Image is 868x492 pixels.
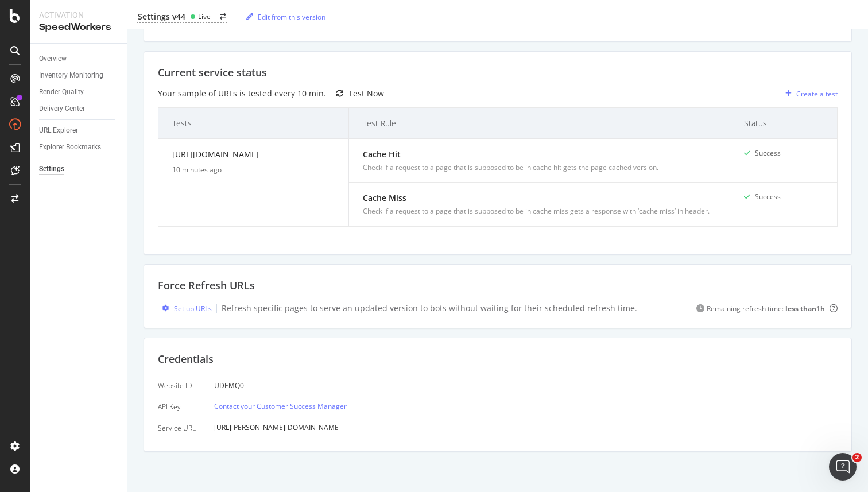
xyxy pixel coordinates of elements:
a: Contact your Customer Success Manager [214,401,347,411]
a: Inventory Monitoring [39,69,119,82]
div: Success [755,148,781,158]
div: Edit from this version [258,11,325,21]
div: Create a test [796,89,838,99]
button: Set up URLs [158,303,212,314]
div: Render Quality [39,86,84,98]
span: Status [744,117,820,129]
div: Explorer Bookmarks [39,141,101,153]
div: Current service status [158,65,838,80]
div: [URL][PERSON_NAME][DOMAIN_NAME] [214,418,347,437]
div: Inventory Monitoring [39,69,103,82]
div: Refresh specific pages to serve an updated version to bots without waiting for their scheduled re... [222,303,637,314]
div: API Key [158,395,196,419]
a: Overview [39,53,119,65]
div: Success [755,192,781,202]
div: UDEMQ0 [214,376,347,395]
a: URL Explorer [39,125,119,137]
button: Create a test [781,84,838,103]
strong: less than 1 h [785,304,825,313]
div: Set up URLs [174,304,212,313]
a: Render Quality [39,86,119,98]
div: Force Refresh URLs [158,278,838,293]
a: Explorer Bookmarks [39,141,119,153]
button: Edit from this version [242,7,325,26]
div: Check if a request to a page that is supposed to be in cache miss gets a response with ‘cache mis... [363,206,716,216]
div: Settings [39,163,64,175]
div: Your sample of URLs is tested every 10 min. [158,88,326,99]
div: URL Explorer [39,125,78,137]
a: Delivery Center [39,103,119,115]
div: 10 minutes ago [172,165,335,175]
span: Test Rule [363,117,713,129]
span: 2 [852,453,862,462]
div: Credentials [158,352,838,367]
div: Service URL [158,419,196,437]
div: Cache Hit [363,148,716,160]
div: Live [198,11,211,21]
div: Delivery Center [39,103,85,115]
div: [URL][DOMAIN_NAME] [172,148,335,165]
button: Contact your Customer Success Manager [214,400,347,413]
span: Tests [172,117,332,129]
div: SpeedWorkers [39,21,118,34]
div: Remaining refresh time: [707,304,825,313]
div: Test Now [348,88,384,99]
iframe: Intercom live chat [829,453,857,481]
div: Overview [39,53,67,65]
a: Settings [39,163,119,175]
div: Cache Miss [363,192,716,204]
div: arrow-right-arrow-left [220,13,226,20]
div: Website ID [158,376,196,395]
div: Settings v44 [138,11,185,22]
div: Activation [39,9,118,21]
div: Check if a request to a page that is supposed to be in cache hit gets the page cached version. [363,162,716,173]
